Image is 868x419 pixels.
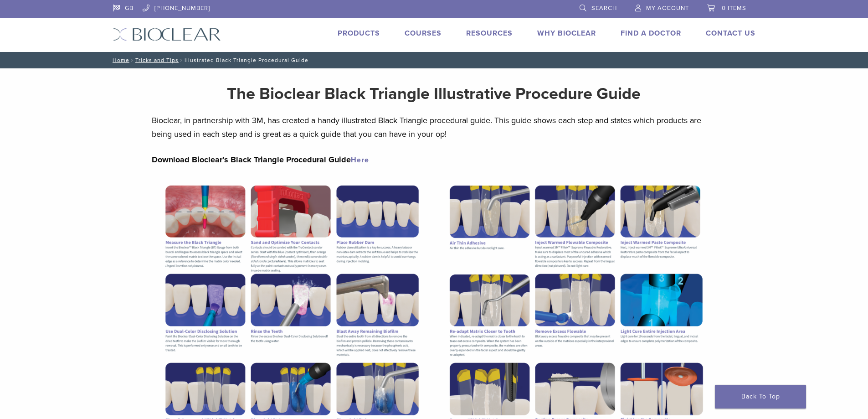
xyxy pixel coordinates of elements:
a: Find A Doctor [621,29,681,38]
span: My Account [646,5,689,12]
a: Tricks and Tips [135,57,179,63]
a: Products [338,29,380,38]
img: Bioclear [113,28,221,41]
span: Search [591,5,617,12]
a: Here [351,155,369,165]
span: / [129,58,135,62]
a: Resources [466,29,513,38]
a: Home [110,57,129,63]
span: / [179,58,185,62]
p: Bioclear, in partnership with 3M, has created a handy illustrated Black Triangle procedural guide... [152,114,717,141]
nav: Illustrated Black Triangle Procedural Guide [106,52,762,68]
a: Courses [405,29,442,38]
strong: The Bioclear Black Triangle Illustrative Procedure Guide [227,84,641,103]
span: 0 items [722,5,746,12]
a: Back To Top [715,385,806,409]
a: Why Bioclear [537,29,596,38]
strong: Download Bioclear’s Black Triangle Procedural Guide [152,155,369,165]
a: Contact Us [706,29,755,38]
